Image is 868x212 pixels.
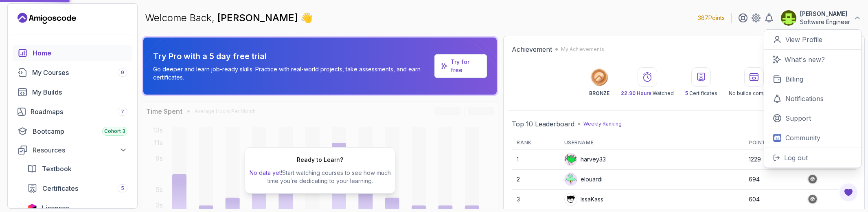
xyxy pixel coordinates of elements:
[18,12,76,25] a: Landing page
[217,12,300,24] span: [PERSON_NAME]
[621,90,674,97] p: Watched
[512,136,559,150] th: Rank
[297,156,343,164] h2: Ready to Learn?
[248,169,392,185] p: Start watching courses to see how much time you’re dedicating to your learning.
[31,107,127,117] div: Roadmaps
[22,180,132,197] a: certificates
[13,64,132,81] a: courses
[744,170,802,190] td: 694
[698,14,725,22] p: 387 Points
[33,48,127,58] div: Home
[145,11,313,24] p: Welcome Back,
[300,11,313,24] span: 👋
[32,68,127,77] div: My Courses
[13,84,132,100] a: builds
[42,183,78,193] span: Certificates
[559,136,744,150] th: Username
[685,90,688,96] span: 5
[785,113,811,123] p: Support
[583,121,622,127] p: Weekly Ranking
[451,58,480,74] a: Try for free
[764,128,861,148] a: Community
[839,183,858,202] button: Open Feedback Button
[153,51,431,62] p: Try Pro with a 5 day free trial
[785,133,820,143] p: Community
[32,87,127,97] div: My Builds
[785,35,822,44] p: View Profile
[121,108,124,115] span: 7
[22,161,132,177] a: textbook
[13,143,132,157] button: Resources
[764,50,861,69] a: What's new?
[785,55,825,64] p: What's new?
[564,193,603,206] div: IssaKass
[512,190,559,210] td: 3
[561,46,604,53] p: My Achievements
[512,150,559,170] td: 1
[785,74,803,84] p: Billing
[800,18,850,26] p: Software Engineer
[785,94,824,104] p: Notifications
[121,185,124,192] span: 5
[800,10,850,18] p: [PERSON_NAME]
[565,153,577,166] img: default monster avatar
[13,123,132,139] a: bootcamp
[729,90,779,97] p: No builds completed
[42,164,72,174] span: Textbook
[781,10,796,26] img: user profile image
[764,108,861,128] a: Support
[685,90,717,97] p: Certificates
[250,169,282,176] span: No data yet!
[764,89,861,108] a: Notifications
[764,30,861,50] a: View Profile
[27,204,37,212] img: jetbrains icon
[744,190,802,210] td: 604
[589,90,609,97] p: BRONZE
[764,69,861,89] a: Billing
[512,44,552,54] h2: Achievement
[565,173,577,185] img: default monster avatar
[153,65,431,82] p: Go deeper and learn job-ready skills. Practice with real-world projects, take assessments, and ea...
[512,119,574,129] h2: Top 10 Leaderboard
[780,10,861,26] button: user profile image[PERSON_NAME]Software Engineer
[564,173,603,186] div: elouardi
[13,104,132,120] a: roadmaps
[744,150,802,170] td: 1229
[121,69,124,76] span: 9
[512,170,559,190] td: 2
[13,45,132,61] a: home
[744,136,802,150] th: Points
[621,90,651,96] span: 22.90 Hours
[33,126,127,136] div: Bootcamp
[564,153,606,166] div: harvey33
[33,145,127,155] div: Resources
[784,153,808,163] p: Log out
[104,128,125,135] span: Cohort 3
[764,148,861,168] button: Log out
[565,193,577,205] img: user profile image
[434,54,487,78] a: Try for free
